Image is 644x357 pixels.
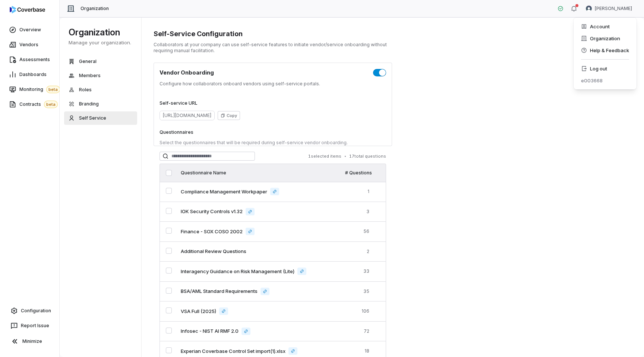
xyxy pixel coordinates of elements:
[181,288,258,295] span: BSA/AML Standard Requirements
[79,115,106,121] span: Self Service
[181,208,243,215] span: IOK Security Controls v1.32
[181,228,243,236] span: Finance - SOX COSO 2002
[166,188,172,194] button: Select questionnaire Compliance Management Workpaper
[80,6,109,12] span: Organization
[160,140,386,147] p: Select the questionnaires that will be required during self-service vendor onboarding.
[362,308,369,314] span: 106
[160,81,386,87] p: Configure how collaborators onboard vendors using self-service portals.
[166,328,172,334] button: Select questionnaire Infosec - NIST AI RMF 2.0
[181,188,267,196] span: Compliance Management Workpaper
[21,308,51,314] span: Configuration
[19,57,50,63] span: Assessments
[577,32,634,44] div: Organization
[308,154,341,159] span: 1 selected items
[79,59,97,64] span: General
[160,111,215,120] span: [URL][DOMAIN_NAME]
[181,308,216,315] span: VSA Full (2025)
[586,6,592,12] img: Lili Jiang avatar
[345,170,380,176] div: # Questions
[10,6,45,13] img: logo-D7KZi-bG.svg
[44,101,58,108] span: beta
[69,26,133,38] h1: Organization
[367,249,369,255] span: 2
[19,42,38,48] span: Vendors
[69,39,133,46] p: Manage your organization.
[154,29,392,39] h1: Self-Service Configuration
[363,228,369,234] span: 56
[19,86,60,93] span: Monitoring
[166,268,172,274] button: Select questionnaire Interagency Guidance on Risk Management (Lite)
[166,347,172,353] button: Select questionnaire Experian Coverbase Control Set import(1).xlsx
[166,208,172,214] button: Select questionnaire IOK Security Controls v1.32
[160,129,193,135] label: Questionnaires
[79,73,101,79] span: Members
[181,170,336,176] div: Questionnaire Name
[79,101,99,107] span: Branding
[364,328,369,334] span: 72
[79,87,92,93] span: Roles
[366,209,369,215] span: 3
[367,189,369,195] span: 1
[363,268,369,274] span: 33
[19,101,58,108] span: Contracts
[218,111,240,120] button: Copy
[21,323,49,329] span: Report Issue
[166,248,172,254] button: Select questionnaire Additional Review Questions
[160,69,214,76] h1: Vendor Onboarding
[581,77,603,84] p: e003668
[22,338,42,344] span: Minimize
[154,42,392,54] p: Collaborators at your company can use self-service features to initiate vendor/service onboarding...
[181,248,246,255] span: Additional Review Questions
[181,348,285,355] span: Experian Coverbase Control Set import(1).xlsx
[363,288,369,294] span: 35
[181,268,294,275] span: Interagency Guidance on Risk Management (Lite)
[160,100,386,106] label: Self-service URL
[349,154,386,159] span: 17 total questions
[577,63,634,75] div: Log out
[364,348,369,354] span: 18
[19,27,41,33] span: Overview
[181,328,239,335] span: Infosec - NIST AI RMF 2.0
[166,307,172,313] button: Select questionnaire VSA Full (2025)
[166,288,172,294] button: Select questionnaire BSA/AML Standard Requirements
[166,228,172,234] button: Select questionnaire Finance - SOX COSO 2002
[46,86,60,93] span: beta
[577,44,634,56] div: Help & Feedback
[19,72,47,78] span: Dashboards
[577,20,634,32] div: Account
[595,6,632,12] span: [PERSON_NAME]
[166,170,172,176] button: Select all ready questionnaires on this page
[344,154,346,159] span: •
